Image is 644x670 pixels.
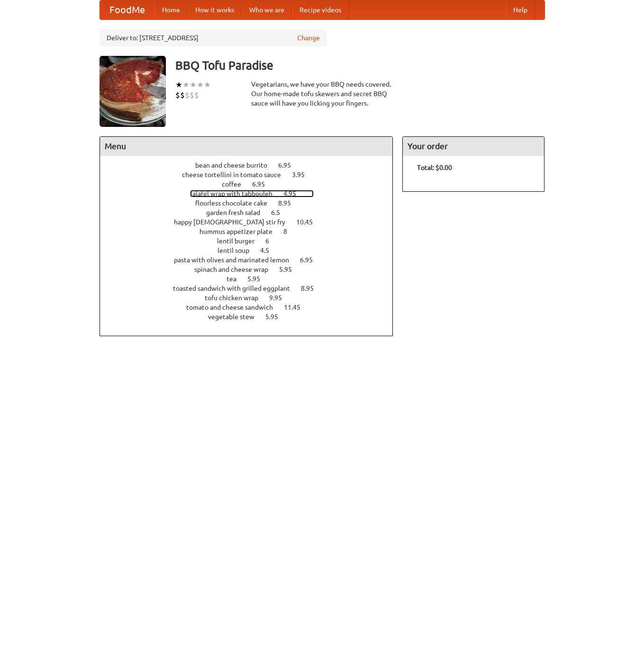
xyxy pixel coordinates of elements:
span: pasta with olives and marinated lemon [174,256,299,264]
a: tea 5.95 [227,275,278,283]
li: ★ [182,80,190,90]
a: vegetable stew 5.95 [208,313,296,321]
span: tea [227,275,246,283]
div: Deliver to: [STREET_ADDRESS] [100,29,327,46]
span: coffee [222,180,251,188]
span: toasted sandwich with grilled eggplant [173,285,299,292]
a: cheese tortellini in tomato sauce 3.95 [182,171,322,179]
span: 6.95 [252,180,274,188]
span: 10.45 [296,218,322,226]
span: 3.95 [292,171,314,179]
a: Who we are [242,0,292,19]
a: FoodMe [100,0,154,19]
li: $ [180,90,185,100]
a: coffee 6.95 [222,180,282,188]
li: ★ [197,80,204,90]
span: cheese tortellini in tomato sauce [182,171,290,179]
span: tofu chicken wrap [205,294,268,302]
li: $ [190,90,194,100]
a: Change [297,33,320,43]
span: 9.95 [269,294,291,302]
h4: Your order [403,137,544,156]
a: flourless chocolate cake 8.95 [195,199,308,207]
a: garden fresh salad 6.5 [206,209,298,216]
span: 8.95 [278,199,300,207]
span: 5.95 [279,266,301,273]
a: toasted sandwich with grilled eggplant 8.95 [173,285,331,292]
a: lentil soup 4.5 [218,247,287,254]
span: lentil burger [217,237,264,245]
a: lentil burger 6 [217,237,287,245]
a: tofu chicken wrap 9.95 [205,294,299,302]
b: Total: $0.00 [417,164,452,171]
li: $ [175,90,180,100]
li: $ [185,90,190,100]
span: garden fresh salad [206,209,270,216]
span: 6.5 [271,209,290,216]
h4: Menu [100,137,393,156]
h3: BBQ Tofu Paradise [175,56,545,75]
span: 6.95 [300,256,322,264]
span: 11.45 [284,304,310,311]
span: bean and cheese burrito [195,161,277,169]
li: ★ [190,80,197,90]
span: 8 [283,228,297,235]
span: 5.95 [265,313,288,321]
span: tomato and cheese sandwich [186,304,282,311]
a: spinach and cheese wrap 5.95 [194,266,309,273]
li: $ [194,90,199,100]
img: angular.jpg [100,56,166,127]
a: bean and cheese burrito 6.95 [195,161,308,169]
a: Home [154,0,188,19]
a: Recipe videos [292,0,349,19]
div: Vegetarians, we have your BBQ needs covered. Our home-made tofu skewers and secret BBQ sauce will... [251,80,393,108]
a: happy [DEMOGRAPHIC_DATA] stir fry 10.45 [174,218,330,226]
span: lentil soup [218,247,259,254]
span: 8.95 [301,285,323,292]
span: hummus appetizer plate [200,228,282,235]
a: falafel wrap with tabbouleh 4.95 [190,190,314,197]
span: 6.95 [278,161,300,169]
a: tomato and cheese sandwich 11.45 [186,304,318,311]
span: spinach and cheese wrap [194,266,278,273]
span: falafel wrap with tabbouleh [190,190,282,197]
a: Help [506,0,535,19]
span: 6 [265,237,279,245]
span: 4.95 [283,190,306,197]
span: flourless chocolate cake [195,199,277,207]
span: happy [DEMOGRAPHIC_DATA] stir fry [174,218,295,226]
a: How it works [188,0,242,19]
li: ★ [175,80,182,90]
span: vegetable stew [208,313,264,321]
li: ★ [204,80,211,90]
span: 4.5 [260,247,279,254]
span: 5.95 [247,275,270,283]
a: pasta with olives and marinated lemon 6.95 [174,256,330,264]
a: hummus appetizer plate 8 [200,228,305,235]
